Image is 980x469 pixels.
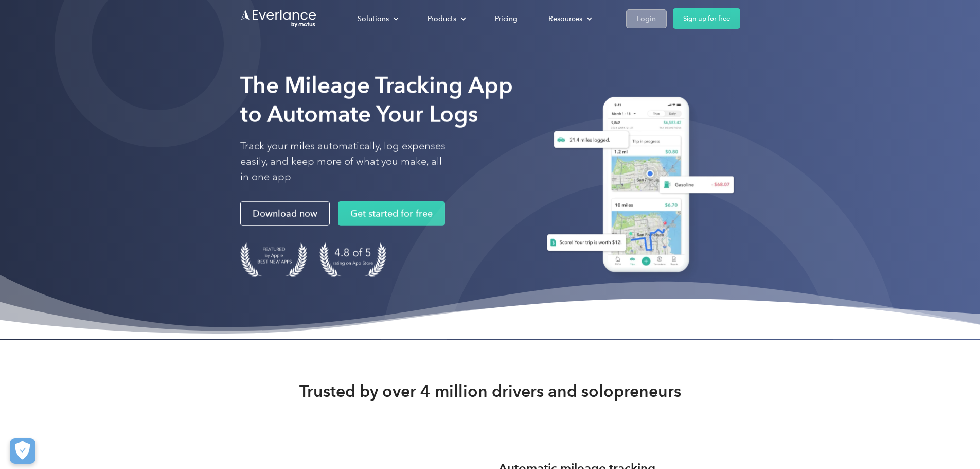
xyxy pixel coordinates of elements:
[548,12,582,25] div: Resources
[347,10,407,28] div: Solutions
[240,242,307,277] img: Badge for Featured by Apple Best New Apps
[485,10,528,28] a: Pricing
[338,201,445,226] a: Get started for free
[319,242,386,277] img: 4.9 out of 5 stars on the app store
[240,201,330,226] a: Download now
[637,12,656,25] div: Login
[538,10,600,28] div: Resources
[10,438,35,464] button: Cookies Settings
[626,9,667,28] a: Login
[240,138,446,185] p: Track your miles automatically, log expenses easily, and keep more of what you make, all in one app
[240,9,317,28] a: Go to homepage
[240,72,513,128] strong: The Mileage Tracking App to Automate Your Logs
[427,12,456,25] div: Products
[358,12,389,25] div: Solutions
[534,89,740,284] img: Everlance, mileage tracker app, expense tracking app
[299,381,681,402] strong: Trusted by over 4 million drivers and solopreneurs
[417,10,474,28] div: Products
[673,8,740,29] a: Sign up for free
[495,12,518,25] div: Pricing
